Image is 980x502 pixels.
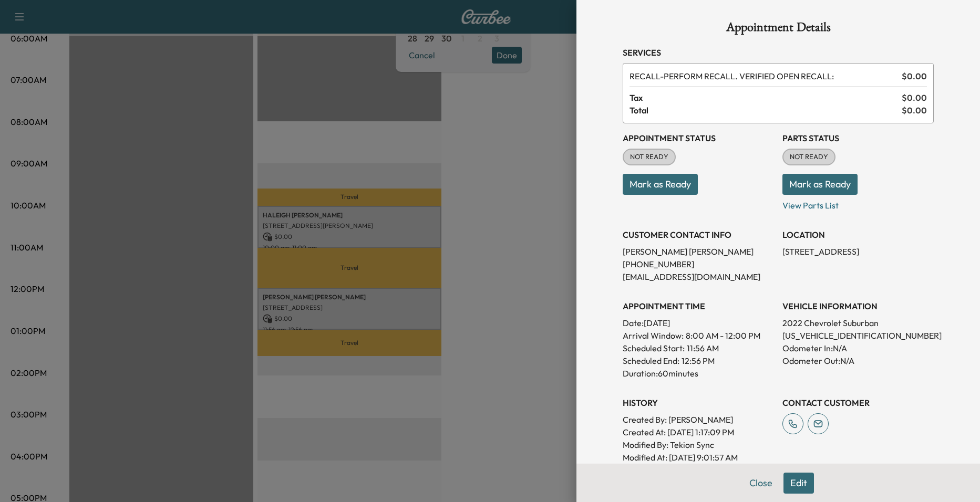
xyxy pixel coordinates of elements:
h3: VEHICLE INFORMATION [782,300,934,312]
h3: Parts Status [782,132,934,144]
span: Tax [630,91,902,104]
p: Date: [DATE] [623,317,774,329]
p: Odometer In: N/A [782,342,934,354]
p: [US_VEHICLE_IDENTIFICATION_NUMBER] [782,329,934,342]
span: NOT READY [783,152,834,162]
span: $ 0.00 [902,91,927,104]
h3: CONTACT CUSTOMER [782,396,934,409]
button: Mark as Ready [782,174,858,195]
h3: CUSTOMER CONTACT INFO [623,228,774,241]
span: $ 0.00 [902,104,927,117]
h3: Services [623,46,934,59]
span: PERFORM RECALL. VERIFIED OPEN RECALL: [630,70,898,82]
p: View Parts List [782,195,934,212]
p: Created By : [PERSON_NAME] [623,413,774,426]
p: [PHONE_NUMBER] [623,258,774,270]
h1: Appointment Details [623,21,934,38]
p: Modified By : Tekion Sync [623,438,774,451]
p: [EMAIL_ADDRESS][DOMAIN_NAME] [623,270,774,283]
span: 8:00 AM - 12:00 PM [686,329,760,342]
p: 12:56 PM [682,354,715,367]
h3: APPOINTMENT TIME [623,300,774,312]
h3: LOCATION [782,228,934,241]
p: Duration: 60 minutes [623,367,774,380]
button: Edit [783,473,814,494]
p: [PERSON_NAME] [PERSON_NAME] [623,245,774,258]
button: Close [742,473,779,494]
span: $ 0.00 [902,70,927,82]
p: 2022 Chevrolet Suburban [782,317,934,329]
p: Modified At : [DATE] 9:01:57 AM [623,451,774,464]
h3: History [623,396,774,409]
h3: Appointment Status [623,132,774,144]
p: 11:56 AM [687,342,719,354]
p: Arrival Window: [623,329,774,342]
p: Scheduled End: [623,354,679,367]
button: Mark as Ready [623,174,698,195]
p: Created At : [DATE] 1:17:09 PM [623,426,774,438]
p: Odometer Out: N/A [782,354,934,367]
p: Scheduled Start: [623,342,685,354]
span: NOT READY [624,152,675,162]
p: [STREET_ADDRESS] [782,245,934,258]
span: Total [630,104,902,117]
